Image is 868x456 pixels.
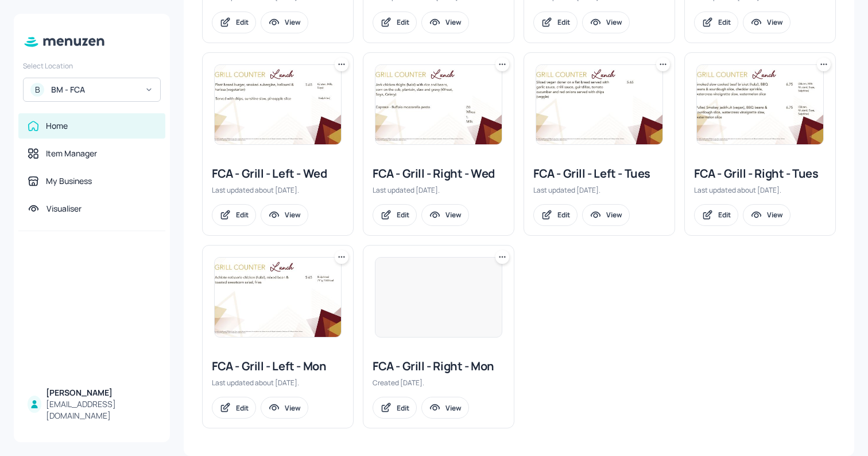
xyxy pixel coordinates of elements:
[373,185,505,195] div: Last updated [DATE].
[767,210,783,220] div: View
[445,403,462,413] div: View
[285,403,301,413] div: View
[215,65,341,144] img: 2025-07-23-1753258673649xia23s8o6se.jpeg
[397,403,409,413] div: Edit
[375,65,502,144] img: 2025-09-17-175810262119437essm589ny.jpeg
[445,210,462,220] div: View
[694,166,826,182] div: FCA - Grill - Right - Tues
[212,166,344,182] div: FCA - Grill - Left - Wed
[30,83,44,97] div: B
[718,17,731,27] div: Edit
[606,17,622,27] div: View
[536,65,662,144] img: 2025-09-30-1759220513927z7gqjba612e.jpeg
[46,203,82,214] div: Visualiser
[557,17,570,27] div: Edit
[373,378,505,388] div: Created [DATE].
[215,258,341,337] img: 2025-06-23-1750666957005eohi13xx1hs.jpeg
[236,17,249,27] div: Edit
[46,148,97,159] div: Item Manager
[694,185,826,195] div: Last updated about [DATE].
[236,210,249,220] div: Edit
[718,210,731,220] div: Edit
[606,210,622,220] div: View
[285,210,301,220] div: View
[533,166,665,182] div: FCA - Grill - Left - Tues
[373,358,505,374] div: FCA - Grill - Right - Mon
[373,166,505,182] div: FCA - Grill - Right - Wed
[46,387,156,398] div: [PERSON_NAME]
[46,398,156,421] div: [EMAIL_ADDRESS][DOMAIN_NAME]
[397,17,409,27] div: Edit
[697,65,823,144] img: 2025-08-19-1755600640947dzm90m7ui6k.jpeg
[236,403,249,413] div: Edit
[51,84,138,95] div: BM - FCA
[533,185,665,195] div: Last updated [DATE].
[212,378,344,388] div: Last updated about [DATE].
[445,17,462,27] div: View
[557,210,570,220] div: Edit
[46,175,92,187] div: My Business
[212,185,344,195] div: Last updated about [DATE].
[212,358,344,374] div: FCA - Grill - Left - Mon
[397,210,409,220] div: Edit
[23,61,161,71] div: Select Location
[767,17,783,27] div: View
[285,17,301,27] div: View
[46,120,68,132] div: Home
